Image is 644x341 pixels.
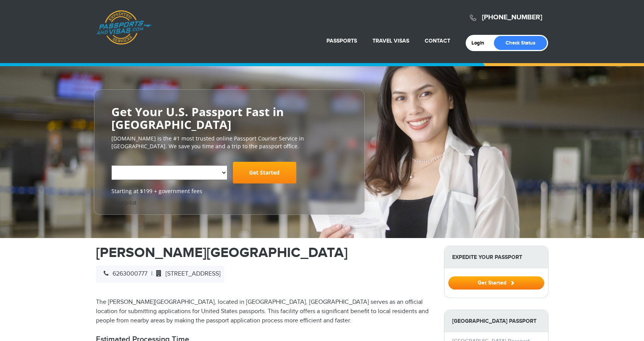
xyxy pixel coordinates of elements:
[448,276,544,290] button: Get Started
[425,38,450,44] a: Contact
[444,310,548,332] strong: [GEOGRAPHIC_DATA] Passport
[482,13,542,22] a: [PHONE_NUMBER]
[100,270,147,278] span: 6263000777
[471,40,490,46] a: Login
[111,135,347,150] p: [DOMAIN_NAME] is the #1 most trusted online Passport Courier Service in [GEOGRAPHIC_DATA]. We sav...
[96,298,432,326] p: The [PERSON_NAME][GEOGRAPHIC_DATA], located in [GEOGRAPHIC_DATA], [GEOGRAPHIC_DATA] serves as an ...
[152,270,220,278] span: [STREET_ADDRESS]
[326,38,357,44] a: Passports
[111,187,347,195] span: Starting at $199 + government fees
[233,162,296,183] a: Get Started
[372,38,409,44] a: Travel Visas
[444,246,548,268] strong: Expedite Your Passport
[494,36,547,50] a: Check Status
[111,199,137,206] a: Trustpilot
[111,105,347,131] h2: Get Your U.S. Passport Fast in [GEOGRAPHIC_DATA]
[96,246,432,260] h1: [PERSON_NAME][GEOGRAPHIC_DATA]
[96,10,151,45] a: Passports & [DOMAIN_NAME]
[448,279,544,286] a: Get Started
[96,266,224,283] div: |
